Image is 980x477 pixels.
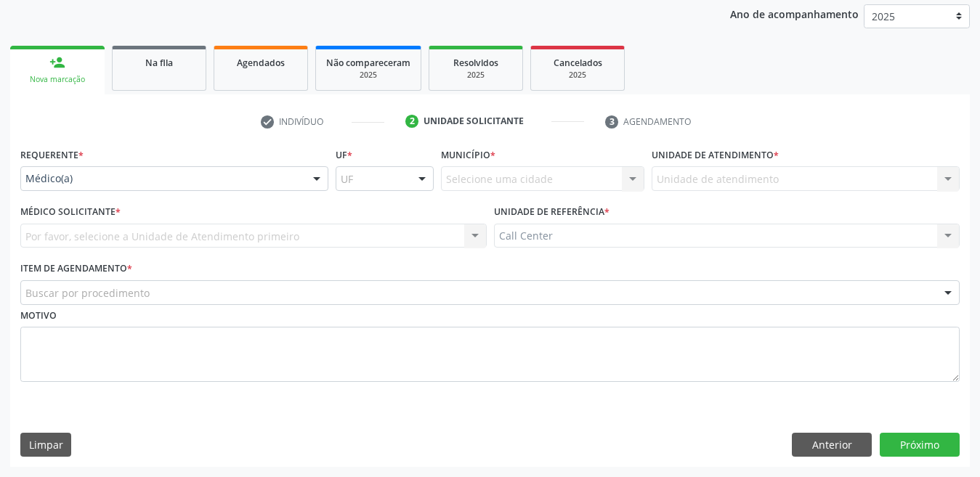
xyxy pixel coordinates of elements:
[237,57,285,69] span: Agendados
[440,70,512,81] div: 2025
[441,144,495,166] label: Município
[453,57,498,69] span: Resolvidos
[20,201,121,224] label: Médico Solicitante
[730,4,859,23] p: Ano de acompanhamento
[326,57,410,69] span: Não compareceram
[424,115,524,128] div: Unidade solicitante
[326,70,410,81] div: 2025
[336,144,352,166] label: UF
[880,433,960,457] button: Próximo
[554,57,602,69] span: Cancelados
[20,144,84,166] label: Requerente
[20,433,71,457] button: Limpar
[25,171,299,186] span: Médico(a)
[20,305,57,327] label: Motivo
[145,57,173,69] span: Na fila
[20,258,132,280] label: Item de agendamento
[341,171,353,187] span: UF
[541,70,614,81] div: 2025
[652,144,779,166] label: Unidade de atendimento
[405,115,418,128] div: 2
[20,74,94,85] div: Nova marcação
[494,201,610,224] label: Unidade de referência
[25,285,150,301] span: Buscar por procedimento
[49,54,65,70] div: person_add
[792,433,872,457] button: Anterior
